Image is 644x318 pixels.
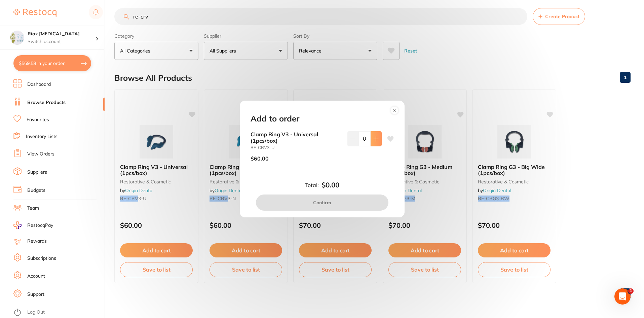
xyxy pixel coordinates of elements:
iframe: Intercom live chat [614,288,631,305]
small: RE-CRV3-U [251,145,342,150]
button: Confirm [256,195,388,211]
p: $60.00 [251,155,269,162]
h2: Add to order [251,114,299,123]
label: Total: [305,182,319,188]
span: 1 [628,288,634,294]
b: $0.00 [321,181,339,189]
b: Clamp Ring V3 - Universal (1pcs/box) [251,131,342,144]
